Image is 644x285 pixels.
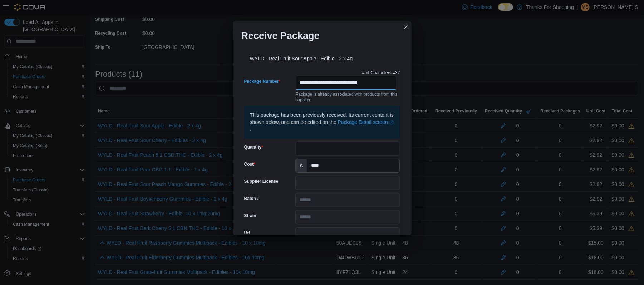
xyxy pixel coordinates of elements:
[244,179,279,184] label: Supplier License
[244,144,263,150] label: Quantity
[402,23,410,31] button: Closes this modal window
[338,119,393,125] a: Package Detail screenExternal link
[241,30,320,41] h1: Receive Package
[295,90,400,103] div: Package is already associated with products from this supplier.
[241,47,403,67] div: WYLD - Real Fruit Sour Apple - Edible - 2 x 4g
[244,230,250,236] label: Url
[244,196,260,201] label: Batch #
[296,159,307,172] label: $
[244,79,281,84] label: Package Number
[389,120,394,125] svg: External link
[244,213,256,219] label: Strain
[362,70,400,76] p: # of Characters = 32
[250,111,394,133] p: This package has been previously received. Its current content is shown below, and can be edited ...
[244,161,255,167] label: Cost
